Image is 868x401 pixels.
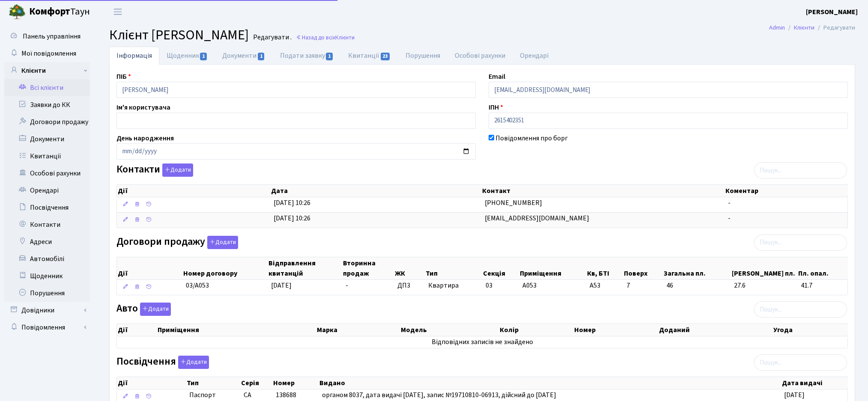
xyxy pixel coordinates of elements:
a: Контакти [4,216,90,233]
span: - [728,198,731,208]
th: Загальна пл. [663,257,731,279]
b: Комфорт [29,5,70,18]
span: 03/А053 [186,281,209,290]
span: [EMAIL_ADDRESS][DOMAIN_NAME] [485,214,589,223]
a: Квитанції [4,148,90,165]
span: 23 [381,53,390,60]
span: Паспорт [189,390,237,400]
span: [DATE] [271,281,292,290]
th: Номер [573,324,658,336]
th: Приміщення [157,324,316,336]
button: Авто [140,303,171,316]
a: Назад до всіхКлієнти [296,33,355,42]
a: Додати [138,301,171,316]
th: Дії [117,377,186,389]
th: Тип [425,257,482,279]
img: logo.png [9,3,26,21]
th: Секція [482,257,519,279]
th: Контакт [481,185,725,197]
a: Повідомлення [4,319,90,336]
th: Дата видачі [781,377,848,389]
span: Клієнт [PERSON_NAME] [109,25,249,45]
a: Клієнти [794,23,814,32]
th: Коментар [725,185,847,197]
a: Порушення [398,47,447,65]
button: Посвідчення [178,356,209,369]
a: Мої повідомлення [4,45,90,62]
span: 03 [486,281,492,290]
a: Всі клієнти [4,79,90,96]
span: [DATE] [784,390,805,400]
th: Модель [400,324,499,336]
a: Клієнти [4,62,90,79]
th: Серія [240,377,272,389]
th: Вторинна продаж [342,257,394,279]
a: Додати [205,234,238,249]
a: Admin [769,23,785,32]
span: 27.6 [734,281,793,291]
th: Дата [270,185,481,197]
th: Приміщення [519,257,586,279]
a: Особові рахунки [447,47,513,65]
button: Переключити навігацію [107,5,128,19]
th: Колір [499,324,573,336]
label: ІПН [489,102,503,113]
a: Додати [160,162,193,177]
button: Договори продажу [207,236,238,249]
b: [PERSON_NAME] [806,7,858,17]
th: Видано [319,377,781,389]
span: 138688 [276,390,296,400]
span: Клієнти [335,33,355,42]
a: Орендарі [4,182,90,199]
th: Дії [117,324,157,336]
span: 7 [626,281,659,291]
th: Номер договору [182,257,268,279]
label: Контакти [116,163,193,177]
th: Номер [272,377,319,389]
nav: breadcrumb [756,19,868,37]
label: Ім'я користувача [116,102,170,113]
input: Пошук... [754,235,847,251]
span: ДП3 [397,281,421,291]
th: Пл. опал. [797,257,848,279]
a: Порушення [4,285,90,302]
span: 1 [258,53,265,60]
a: Довідники [4,302,90,319]
a: Посвідчення [4,199,90,216]
label: Email [489,71,505,82]
label: День народження [116,133,174,143]
span: 46 [666,281,727,291]
span: СА [244,390,251,400]
a: Додати [176,354,209,369]
td: Відповідних записів не знайдено [117,336,847,348]
span: Мої повідомлення [21,49,76,58]
th: Марка [316,324,400,336]
label: Повідомлення про борг [495,133,568,143]
a: Щоденник [159,47,215,65]
span: А053 [522,281,537,290]
th: Поверх [623,257,663,279]
a: Щоденник [4,267,90,285]
a: [PERSON_NAME] [806,7,858,17]
a: Автомобілі [4,250,90,267]
a: Орендарі [513,47,556,65]
th: Тип [186,377,240,389]
small: Редагувати . [251,33,292,42]
th: Кв, БТІ [586,257,623,279]
button: Контакти [162,163,193,177]
input: Пошук... [754,354,847,371]
span: 1 [326,53,333,60]
span: [PHONE_NUMBER] [485,198,542,208]
span: Таун [29,5,90,19]
a: Панель управління [4,28,90,45]
a: Договори продажу [4,113,90,131]
label: ПІБ [116,71,131,82]
a: Адреси [4,233,90,250]
span: органом 8037, дата видачі [DATE], запис №19710810-06913, дійсний до [DATE] [322,390,556,400]
th: Угода [773,324,847,336]
input: Пошук... [754,162,847,178]
span: 1 [200,53,207,60]
a: Інформація [109,47,159,65]
span: [DATE] 10:26 [274,214,310,223]
span: - [346,281,348,290]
